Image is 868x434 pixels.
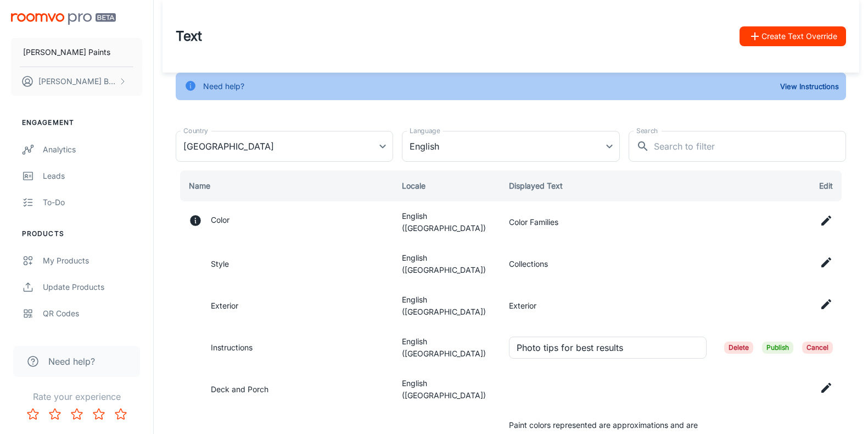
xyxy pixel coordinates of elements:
span: Need help? [48,355,95,368]
p: Color [211,214,229,230]
p: [PERSON_NAME] Paints [23,46,110,58]
span: Cancel [802,342,833,354]
div: [GEOGRAPHIC_DATA] [176,131,393,162]
div: English [402,131,619,162]
p: Style [211,258,229,270]
td: English ([GEOGRAPHIC_DATA]) [393,285,500,327]
label: Language [410,126,440,135]
button: Create Text Override [740,26,846,46]
label: Country [183,126,208,135]
td: English ([GEOGRAPHIC_DATA]) [393,369,500,410]
label: Search [636,126,658,135]
td: Exterior [500,285,715,327]
p: Instructions [211,342,253,354]
td: Color Families [500,201,715,243]
button: [PERSON_NAME] Broglia [11,67,142,96]
button: Rate 1 star [22,403,44,425]
th: Name [176,171,393,201]
p: [PERSON_NAME] Broglia [38,75,116,87]
span: Publish [762,342,793,354]
p: Rate your experience [9,390,144,403]
button: Rate 2 star [44,403,66,425]
h1: Text [176,26,202,46]
th: Locale [393,171,500,201]
div: Analytics [43,144,142,156]
div: Leads [43,170,142,182]
div: Need help? [203,76,244,97]
span: Delete [724,342,753,354]
div: To-do [43,196,142,208]
div: My Products [43,255,142,267]
th: Edit [715,171,846,201]
button: [PERSON_NAME] Paints [11,38,142,67]
img: Roomvo PRO Beta [11,13,116,25]
button: Rate 3 star [66,403,88,425]
button: View Instructions [777,78,842,95]
th: Displayed Text [500,171,715,201]
button: Rate 4 star [88,403,110,425]
p: Exterior [211,300,238,312]
td: Collections [500,243,715,285]
div: Update Products [43,281,142,293]
td: English ([GEOGRAPHIC_DATA]) [393,201,500,243]
svg: A text button that the user clicks to open a box of filter options. the user can click as many ch... [189,214,202,227]
div: QR Codes [43,307,142,320]
td: English ([GEOGRAPHIC_DATA]) [393,243,500,285]
input: Search to filter [654,131,846,162]
button: Rate 5 star [110,403,132,425]
td: English ([GEOGRAPHIC_DATA]) [393,327,500,369]
p: Deck and Porch [211,383,268,395]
